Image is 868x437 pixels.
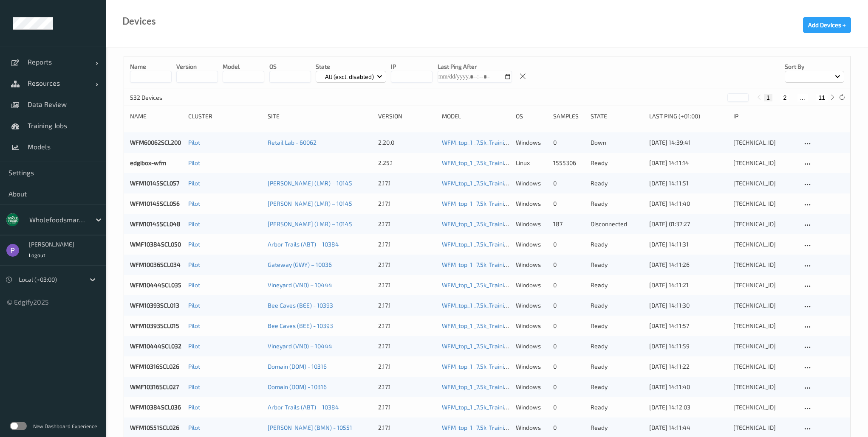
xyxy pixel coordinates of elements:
[268,179,352,187] a: [PERSON_NAME] (LMR) – 10145
[442,261,662,268] a: WFM_top_1 _7.5k_Training [DATE] up-to-date [DATE] 08:29 [DATE] 08:29 Auto Save
[322,73,377,81] p: All (excl. disabled)
[188,363,200,370] a: Pilot
[130,302,179,309] a: WFM10393SCL013
[188,261,200,268] a: Pilot
[442,383,662,390] a: WFM_top_1 _7.5k_Training [DATE] up-to-date [DATE] 08:29 [DATE] 08:29 Auto Save
[733,342,796,350] div: [TECHNICAL_ID]
[176,62,218,71] p: version
[442,241,662,248] a: WFM_top_1 _7.5k_Training [DATE] up-to-date [DATE] 08:29 [DATE] 08:29 Auto Save
[378,281,436,289] div: 2.17.1
[649,423,728,432] div: [DATE] 14:11:44
[649,383,728,391] div: [DATE] 14:11:40
[442,322,662,329] a: WFM_top_1 _7.5k_Training [DATE] up-to-date [DATE] 08:29 [DATE] 08:29 Auto Save
[649,199,728,208] div: [DATE] 14:11:40
[378,383,436,391] div: 2.17.1
[591,383,643,391] p: ready
[378,362,436,371] div: 2.17.1
[378,240,436,249] div: 2.17.1
[649,322,728,330] div: [DATE] 14:11:57
[591,342,643,350] p: ready
[268,322,333,329] a: Bee Caves (BEE) - 10393
[516,199,547,208] p: windows
[733,383,796,391] div: [TECHNICAL_ID]
[188,322,200,329] a: Pilot
[797,94,808,101] button: ...
[130,93,194,102] p: 532 Devices
[591,423,643,432] p: ready
[733,240,796,249] div: [TECHNICAL_ID]
[591,322,643,330] p: ready
[268,342,332,350] a: Vineyard (VND) – 10444
[268,363,327,370] a: Domain (DOM) - 10316
[649,112,728,120] div: Last Ping (+01:00)
[442,179,662,187] a: WFM_top_1 _7.5k_Training [DATE] up-to-date [DATE] 06:38 [DATE] 06:38 Auto Save
[223,62,264,71] p: model
[188,179,200,187] a: Pilot
[591,362,643,371] p: ready
[516,362,547,371] p: windows
[733,112,796,120] div: ip
[442,363,662,370] a: WFM_top_1 _7.5k_Training [DATE] up-to-date [DATE] 06:38 [DATE] 06:38 Auto Save
[816,94,828,101] button: 11
[591,301,643,310] p: ready
[269,62,311,71] p: OS
[188,241,200,248] a: Pilot
[733,423,796,432] div: [TECHNICAL_ID]
[785,62,844,71] p: Sort by
[442,302,662,309] a: WFM_top_1 _7.5k_Training [DATE] up-to-date [DATE] 08:29 [DATE] 08:29 Auto Save
[553,403,585,412] div: 0
[591,179,643,188] p: ready
[591,199,643,208] p: ready
[591,261,643,269] p: ready
[553,199,585,208] div: 0
[188,302,200,309] a: Pilot
[130,241,181,248] a: WMF10384SCL050
[516,261,547,269] p: windows
[516,342,547,350] p: windows
[553,112,585,120] div: Samples
[553,362,585,371] div: 0
[188,281,200,289] a: Pilot
[516,112,547,120] div: OS
[130,383,179,390] a: WMF10316SCL027
[268,200,352,207] a: [PERSON_NAME] (LMR) – 10145
[649,261,728,269] div: [DATE] 14:11:26
[591,159,643,167] p: ready
[553,342,585,350] div: 0
[378,342,436,350] div: 2.17.1
[442,403,662,411] a: WFM_top_1 _7.5k_Training [DATE] up-to-date [DATE] 08:29 [DATE] 08:29 Auto Save
[649,281,728,289] div: [DATE] 14:11:21
[130,112,182,120] div: Name
[649,403,728,412] div: [DATE] 14:12:03
[553,322,585,330] div: 0
[733,199,796,208] div: [TECHNICAL_ID]
[188,424,200,431] a: Pilot
[268,241,339,248] a: Arbor Trails (ABT) – 10384
[733,220,796,228] div: [TECHNICAL_ID]
[378,220,436,228] div: 2.17.1
[378,138,436,147] div: 2.20.0
[391,62,433,71] p: IP
[378,322,436,330] div: 2.17.1
[378,403,436,412] div: 2.17.1
[516,383,547,391] p: windows
[438,62,512,71] p: Last Ping After
[733,261,796,269] div: [TECHNICAL_ID]
[130,322,179,329] a: WFM10393SCL015
[591,240,643,249] p: ready
[733,403,796,412] div: [TECHNICAL_ID]
[188,342,200,350] a: Pilot
[516,159,547,167] p: linux
[591,403,643,412] p: ready
[378,423,436,432] div: 2.17.1
[130,200,180,207] a: WFM10145SCL056
[516,423,547,432] p: windows
[442,139,656,146] a: WFM_top_1 _7.5k_Training [DATE] up-to-date [DATE] 11:16 [DATE] 11:16 Auto Save
[442,112,510,120] div: Model
[733,322,796,330] div: [TECHNICAL_ID]
[553,138,585,147] div: 0
[130,261,181,268] a: WFM10036SCL034
[553,281,585,289] div: 0
[316,62,387,71] p: State
[378,159,436,167] div: 2.25.1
